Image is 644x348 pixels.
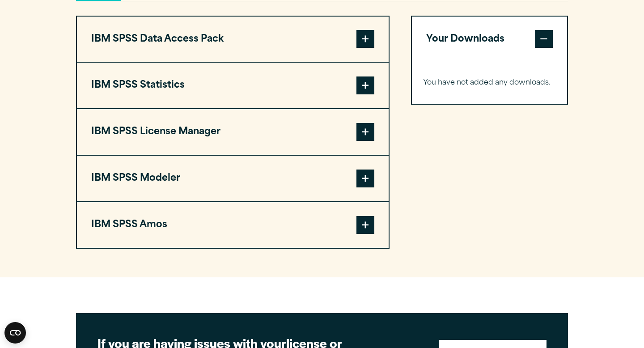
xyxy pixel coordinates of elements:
button: IBM SPSS Statistics [77,63,389,108]
div: Your Downloads [412,62,567,104]
button: IBM SPSS Data Access Pack [77,17,389,62]
button: IBM SPSS License Manager [77,109,389,155]
button: IBM SPSS Amos [77,202,389,248]
button: IBM SPSS Modeler [77,156,389,201]
p: You have not added any downloads. [423,76,556,89]
button: Your Downloads [412,17,567,62]
button: Open CMP widget [4,322,26,344]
